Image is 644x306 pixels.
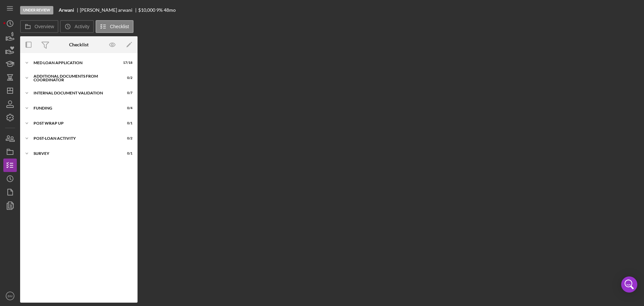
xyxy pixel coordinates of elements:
[96,20,133,33] button: Checklist
[20,6,53,14] div: Under Review
[120,76,132,80] div: 0 / 2
[156,7,163,13] div: 9 %
[34,106,116,110] div: Funding
[34,74,116,82] div: Additional Documents from Coordinator
[74,24,89,29] label: Activity
[34,91,116,95] div: Internal Document Validation
[621,276,637,293] div: Open Intercom Messenger
[110,24,129,29] label: Checklist
[120,121,132,125] div: 0 / 1
[34,121,116,125] div: Post Wrap Up
[8,294,12,298] text: BM
[120,136,132,140] div: 0 / 2
[60,20,94,33] button: Activity
[34,151,116,156] div: Survey
[138,7,155,13] span: $10,000
[120,91,132,95] div: 0 / 7
[34,136,116,140] div: Post-Loan Activity
[59,7,74,13] b: Arwani
[80,7,138,13] div: [PERSON_NAME] arwani
[3,289,17,303] button: BM
[69,42,89,47] div: Checklist
[120,151,132,156] div: 0 / 1
[164,7,176,13] div: 48 mo
[35,24,54,29] label: Overview
[20,20,58,33] button: Overview
[120,61,132,65] div: 17 / 18
[120,106,132,110] div: 0 / 4
[34,61,116,65] div: MED Loan Application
